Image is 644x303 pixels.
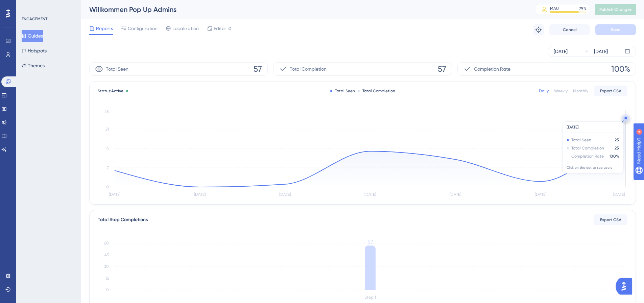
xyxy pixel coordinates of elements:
[22,16,47,22] div: ENGAGEMENT
[535,192,546,197] tspan: [DATE]
[104,264,109,269] tspan: 30
[105,146,109,151] tspan: 14
[579,6,587,11] div: 79 %
[107,165,109,170] tspan: 7
[106,185,109,189] tspan: 0
[616,276,636,297] iframe: UserGuiding AI Assistant Launcher
[364,192,376,197] tspan: [DATE]
[364,295,376,300] tspan: Step 1
[611,64,630,74] span: 100%
[98,88,123,94] span: Status:
[367,239,373,245] tspan: 57
[358,88,395,94] div: Total Completion
[554,88,568,94] div: Weekly
[539,88,549,94] div: Daily
[573,88,588,94] div: Monthly
[22,60,45,72] button: Themes
[111,89,123,93] span: Active
[106,65,128,73] span: Total Seen
[16,2,42,10] span: Need Help?
[104,253,109,257] tspan: 45
[563,27,577,32] span: Cancel
[549,24,590,35] button: Cancel
[611,27,620,32] span: Save
[438,64,446,74] span: 57
[290,65,327,73] span: Total Completion
[554,47,568,55] div: [DATE]
[105,276,109,281] tspan: 15
[104,241,109,246] tspan: 60
[89,5,519,14] div: Willkommen Pop Up Admins
[98,216,148,224] div: Total Step Completions
[595,4,636,15] button: Publish Changes
[128,24,158,32] span: Configuration
[172,24,199,32] span: Localization
[109,192,120,197] tspan: [DATE]
[96,24,113,32] span: Reports
[330,88,355,94] div: Total Seen
[22,30,43,42] button: Guides
[600,217,621,223] span: Export CSV
[550,6,559,11] div: MAU
[194,192,206,197] tspan: [DATE]
[105,127,109,132] tspan: 21
[47,3,49,9] div: 4
[22,45,47,57] button: Hotspots
[600,88,621,94] span: Export CSV
[279,192,291,197] tspan: [DATE]
[613,192,625,197] tspan: [DATE]
[254,64,262,74] span: 57
[214,24,226,32] span: Editor
[594,47,608,55] div: [DATE]
[594,214,627,225] button: Export CSV
[104,109,109,114] tspan: 28
[599,7,632,12] span: Publish Changes
[450,192,461,197] tspan: [DATE]
[474,65,510,73] span: Completion Rate
[594,86,627,96] button: Export CSV
[106,287,109,292] tspan: 0
[595,24,636,35] button: Save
